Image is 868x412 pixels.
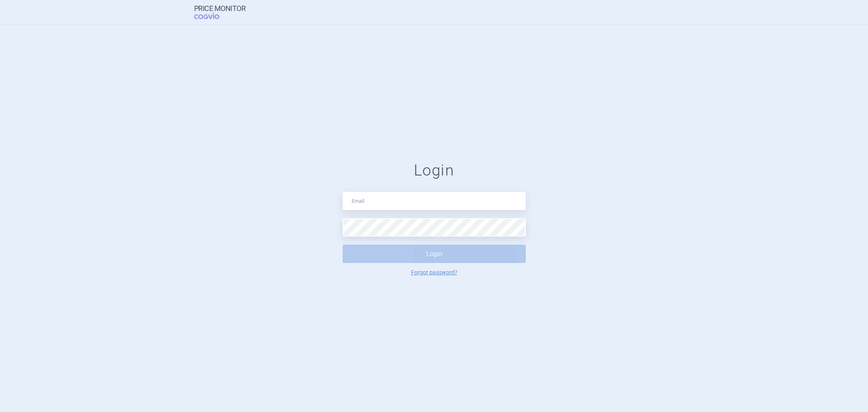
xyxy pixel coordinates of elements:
strong: Price Monitor [194,4,246,13]
input: Email [343,192,526,210]
a: Forgot password? [411,270,457,275]
span: COGVIO [194,13,231,19]
h1: Login [343,161,526,180]
a: Price MonitorCOGVIO [194,4,246,20]
button: Login [343,245,526,263]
